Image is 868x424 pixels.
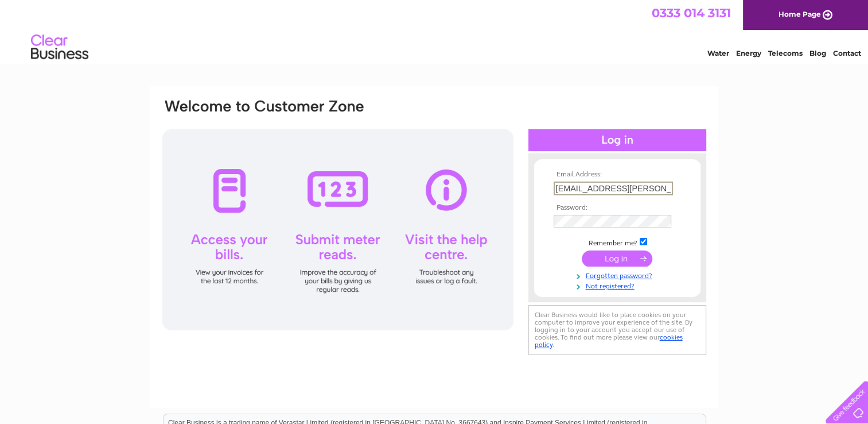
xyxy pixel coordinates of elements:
[554,269,684,280] a: Forgotten password?
[551,204,684,212] th: Password:
[768,49,803,57] a: Telecoms
[652,6,731,20] a: 0333 014 3131
[164,6,706,56] div: Clear Business is a trading name of Verastar Limited (registered in [GEOGRAPHIC_DATA] No. 3667643...
[833,49,861,57] a: Contact
[554,280,684,291] a: Not registered?
[30,30,89,65] img: logo.png
[582,250,652,267] input: Submit
[528,305,706,355] div: Clear Business would like to place cookies on your computer to improve your experience of the sit...
[551,236,684,248] td: Remember me?
[551,171,684,179] th: Email Address:
[707,49,729,57] a: Water
[535,333,683,349] a: cookies policy
[809,49,826,57] a: Blog
[736,49,761,57] a: Energy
